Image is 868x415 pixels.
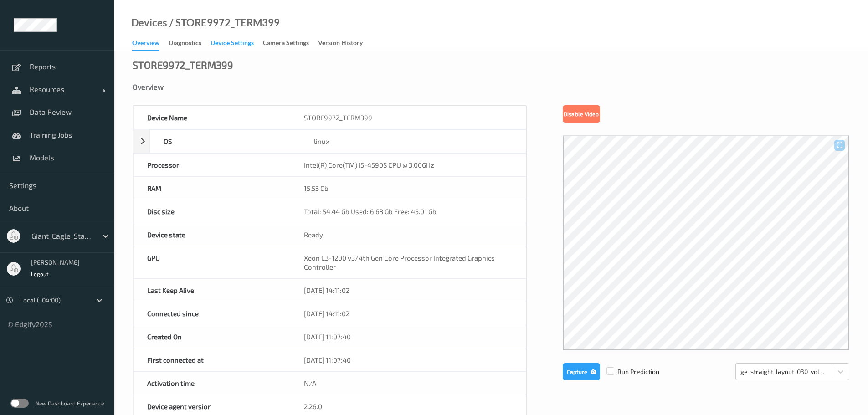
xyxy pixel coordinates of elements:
[290,325,526,348] div: [DATE] 11:07:40
[563,105,600,123] button: Disable Video
[290,372,526,395] div: N/A
[133,60,233,69] div: STORE9972_TERM399
[318,38,363,50] div: Version History
[290,279,526,302] div: [DATE] 14:11:02
[134,302,290,325] div: Connected since
[134,223,290,246] div: Device state
[263,38,309,50] div: Camera Settings
[134,106,290,129] div: Device Name
[134,372,290,395] div: Activation time
[134,325,290,348] div: Created On
[290,106,526,129] div: STORE9972_TERM399
[290,302,526,325] div: [DATE] 14:11:02
[133,82,849,92] div: Overview
[290,223,526,246] div: Ready
[150,130,300,153] div: OS
[263,37,318,50] a: Camera Settings
[318,37,372,50] a: Version History
[134,348,290,371] div: First connected at
[290,154,526,176] div: Intel(R) Core(TM) i5-4590S CPU @ 3.00GHz
[290,246,526,278] div: Xeon E3-1200 v3/4th Gen Core Processor Integrated Graphics Controller
[133,129,526,153] div: OSlinux
[131,18,167,27] a: Devices
[290,177,526,200] div: 15.53 Gb
[211,37,263,50] a: Device Settings
[167,18,280,27] div: / STORE9972_TERM399
[134,246,290,278] div: GPU
[211,38,254,50] div: Device Settings
[132,37,169,51] a: Overview
[134,154,290,176] div: Processor
[290,348,526,371] div: [DATE] 11:07:40
[132,38,159,51] div: Overview
[563,363,600,380] button: Capture
[300,130,526,153] div: linux
[169,38,201,50] div: Diagnostics
[134,200,290,223] div: Disc size
[169,37,211,50] a: Diagnostics
[134,177,290,200] div: RAM
[134,279,290,302] div: Last Keep Alive
[600,367,659,376] span: Run Prediction
[290,200,526,223] div: Total: 54.44 Gb Used: 6.63 Gb Free: 45.01 Gb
